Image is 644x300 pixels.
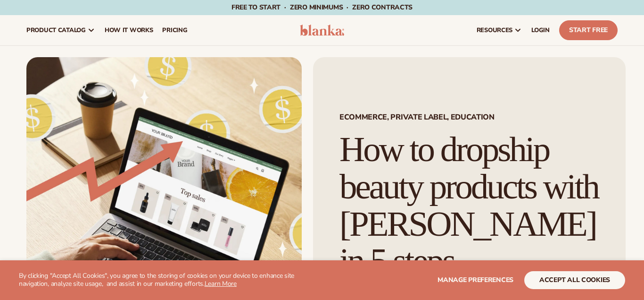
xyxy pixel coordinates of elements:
button: accept all cookies [524,271,625,289]
a: product catalog [22,15,100,45]
span: Ecommerce, Private Label, EDUCATION [339,113,599,121]
a: Start Free [559,20,618,40]
span: resources [477,26,512,34]
span: How It Works [105,26,153,34]
span: product catalog [26,26,86,34]
a: Learn More [205,279,237,288]
span: Free to start · ZERO minimums · ZERO contracts [231,3,413,12]
span: pricing [162,26,187,34]
img: logo [300,25,344,36]
a: pricing [157,15,192,45]
a: How It Works [100,15,158,45]
span: LOGIN [531,26,550,34]
a: resources [472,15,527,45]
button: Manage preferences [438,271,513,289]
p: By clicking "Accept All Cookies", you agree to the storing of cookies on your device to enhance s... [19,272,322,288]
a: LOGIN [527,15,554,45]
h1: How to dropship beauty products with [PERSON_NAME] in 5 steps [339,131,599,280]
span: Manage preferences [438,275,513,284]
